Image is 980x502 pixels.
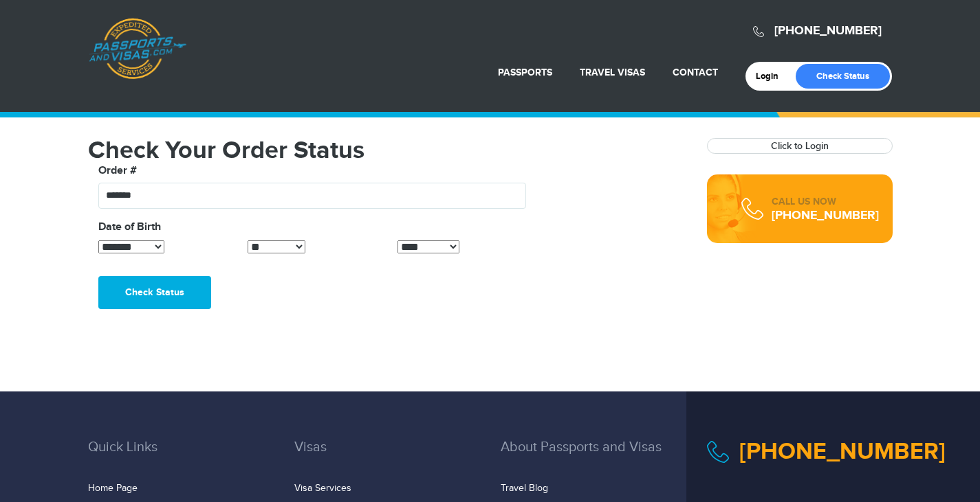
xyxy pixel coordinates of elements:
[774,23,882,38] a: [PHONE_NUMBER]
[88,483,138,494] a: Home Page
[580,67,645,78] a: Travel Visas
[501,483,548,494] a: Travel Blog
[772,195,879,209] div: CALL US NOW
[88,138,686,163] h1: Check Your Order Status
[294,483,351,494] a: Visa Services
[89,18,186,80] a: Passports & [DOMAIN_NAME]
[294,440,480,475] h3: Visas
[98,163,137,179] label: Order #
[501,440,686,475] h3: About Passports and Visas
[673,67,718,78] a: Contact
[771,140,829,152] a: Click to Login
[756,71,788,82] a: Login
[88,440,274,475] h3: Quick Links
[772,209,879,223] div: [PHONE_NUMBER]
[739,437,946,466] a: [PHONE_NUMBER]
[98,219,161,236] label: Date of Birth
[98,276,211,309] button: Check Status
[796,64,890,89] a: Check Status
[498,67,552,78] a: Passports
